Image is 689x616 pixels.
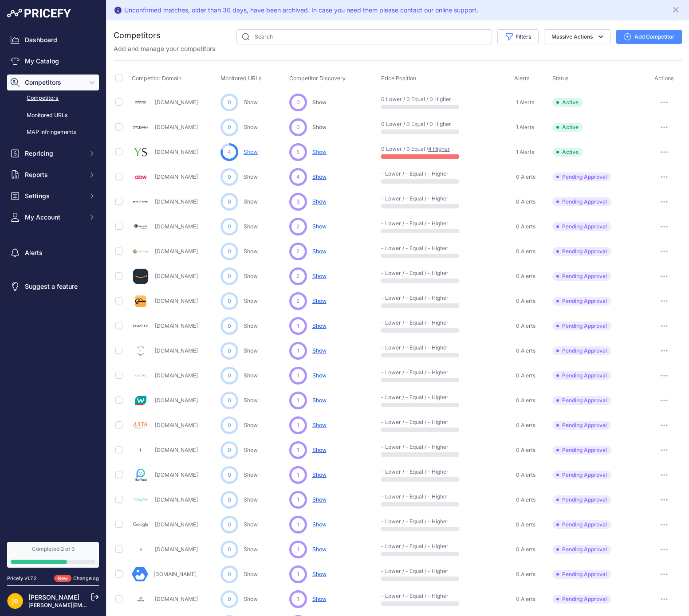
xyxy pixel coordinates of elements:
span: Show [312,298,327,304]
a: [DOMAIN_NAME] [155,372,198,379]
span: Pending Approval [552,173,611,181]
p: - Lower / - Equal / - Higher [381,245,438,252]
a: [DOMAIN_NAME] [155,322,198,329]
span: Pending Approval [552,545,611,554]
span: 2 [296,297,299,305]
a: Competitors [7,90,99,106]
a: Show [244,521,258,528]
nav: Sidebar [7,32,99,531]
a: 1 Alerts [514,123,534,132]
span: 1 [297,471,299,479]
span: Pending Approval [552,197,611,206]
button: Add Competitor [616,30,682,44]
span: Pending Approval [552,396,611,405]
span: Pending Approval [552,495,611,504]
p: - Lower / - Equal / - Higher [381,170,438,177]
a: [PERSON_NAME] [28,593,79,601]
span: 0 Alerts [516,273,535,280]
a: Dashboard [7,32,99,48]
span: Pending Approval [552,520,611,529]
span: 1 [297,322,299,330]
span: 0 Alerts [516,298,535,305]
span: 0 [228,595,231,603]
a: Show [244,198,258,205]
span: 4 [228,148,231,156]
span: 0 Alerts [516,496,535,503]
span: 0 [228,570,231,578]
button: Competitors [7,75,99,90]
a: Show [244,471,258,478]
button: Reports [7,167,99,183]
a: [DOMAIN_NAME] [155,447,198,453]
a: [DOMAIN_NAME] [155,521,198,528]
a: MAP infringements [7,125,99,140]
a: Show [244,322,258,329]
span: Show [312,223,327,230]
span: 1 Alerts [516,124,534,131]
span: 0 Alerts [516,347,535,354]
div: Pricefy v1.7.2 [7,575,37,582]
span: 0 Alerts [516,372,535,379]
a: Show [244,223,258,230]
a: [DOMAIN_NAME] [155,223,198,230]
span: Pending Approval [552,297,611,306]
span: 0 [228,347,231,355]
a: Alerts [7,245,99,261]
span: 0 Alerts [516,248,535,255]
a: Monitored URLs [7,108,99,123]
button: My Account [7,209,99,225]
a: [DOMAIN_NAME] [155,546,198,553]
span: Competitors [25,78,83,87]
p: 0 Lower / 0 Equal / 0 Higher [381,121,438,128]
a: Show [244,422,258,428]
span: Show [312,372,327,379]
span: Active [552,123,583,132]
span: Status [552,75,569,82]
a: Show [244,496,258,503]
p: - Lower / - Equal / - Higher [381,195,438,202]
span: Show [312,347,327,354]
span: Reports [25,170,83,179]
span: 0 [228,198,231,206]
span: 0 [228,223,231,231]
span: 0 [296,123,300,131]
span: Pending Approval [552,371,611,380]
a: Show [244,397,258,404]
p: - Lower / - Equal / - Higher [381,344,438,351]
a: [DOMAIN_NAME] [155,198,198,205]
span: Show [312,149,327,155]
a: [PERSON_NAME][EMAIL_ADDRESS][DOMAIN_NAME] [28,602,165,608]
span: 0 [228,446,231,454]
span: 1 [297,347,299,355]
a: Show [244,298,258,304]
a: Show [244,571,258,577]
span: 0 [228,297,231,305]
span: Alerts [514,75,530,82]
span: 0 Alerts [516,471,535,479]
p: - Lower / - Equal / - Higher [381,568,438,575]
a: [DOMAIN_NAME] [155,149,198,155]
span: Active [552,148,583,157]
a: [DOMAIN_NAME] [155,422,198,428]
span: 0 [228,471,231,479]
span: 3 [296,198,299,206]
span: Show [312,173,327,180]
span: Competitor Discovery [289,75,346,82]
a: My Catalog [7,53,99,69]
a: 4 Higher [428,145,450,152]
span: 1 [297,421,299,429]
a: Show [244,248,258,255]
p: - Lower / - Equal / - Higher [381,270,438,277]
p: - Lower / - Equal / - Higher [381,592,438,600]
a: [DOMAIN_NAME] [155,347,198,354]
a: Show [244,372,258,379]
span: Show [312,198,327,205]
span: Pending Approval [552,222,611,231]
span: Settings [25,192,83,200]
span: 2 [296,272,299,280]
span: 0 [228,123,231,131]
span: Show [312,397,327,404]
span: Show [312,422,327,428]
a: [DOMAIN_NAME] [155,596,198,602]
span: Pending Approval [552,322,611,330]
